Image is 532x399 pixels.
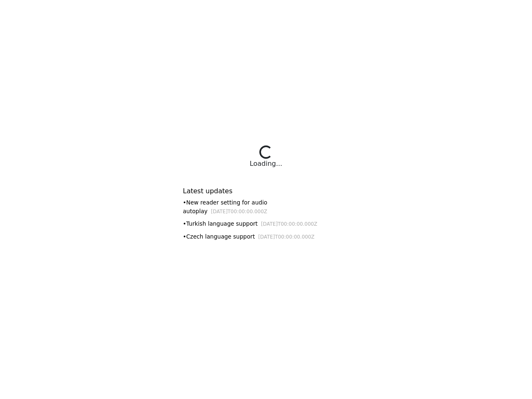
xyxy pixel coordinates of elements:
div: • Czech language support [183,232,349,241]
div: • New reader setting for audio autoplay [183,198,349,215]
h6: Latest updates [183,187,349,195]
div: • Turkish language support [183,219,349,228]
div: Loading... [250,159,282,169]
small: [DATE]T00:00:00.000Z [211,209,267,214]
small: [DATE]T00:00:00.000Z [261,221,318,227]
small: [DATE]T00:00:00.000Z [258,234,315,240]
